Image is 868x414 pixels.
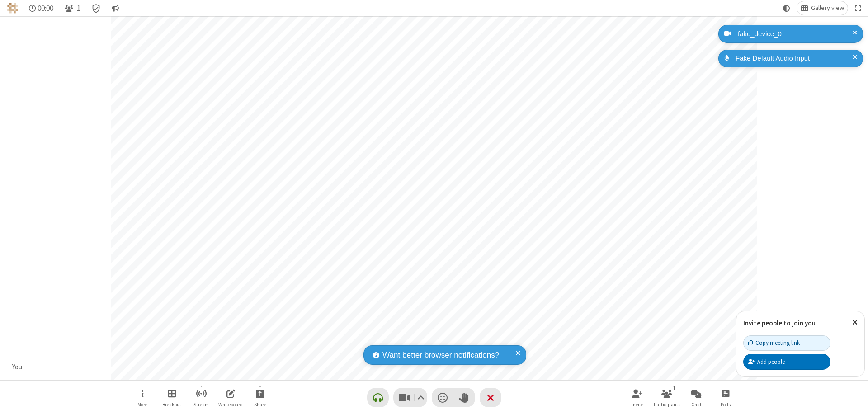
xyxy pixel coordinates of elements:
[432,388,453,407] button: Send a reaction
[779,1,794,15] button: Using system theme
[743,335,830,351] button: Copy meeting link
[654,402,680,407] span: Participants
[691,402,702,407] span: Chat
[9,362,26,372] div: You
[137,402,147,407] span: More
[732,53,856,64] div: Fake Default Audio Input
[158,385,185,410] button: Manage Breakout Rooms
[743,354,830,369] button: Add people
[748,339,800,347] div: Copy meeting link
[7,3,18,14] img: QA Selenium DO NOT DELETE OR CHANGE
[632,402,643,407] span: Invite
[845,311,864,334] button: Close popover
[188,385,215,410] button: Start streaming
[653,385,680,410] button: Open participant list
[797,1,848,15] button: Change layout
[193,402,209,407] span: Stream
[61,1,84,15] button: Open participant list
[88,1,105,15] div: Meeting details Encryption enabled
[735,29,856,39] div: fake_device_0
[811,5,844,12] span: Gallery view
[25,1,57,15] div: Timer
[712,385,739,410] button: Open poll
[367,388,389,407] button: Connect your audio
[246,385,274,410] button: Start sharing
[217,385,244,410] button: Open shared whiteboard
[382,349,499,361] span: Want better browser notifications?
[38,4,53,13] span: 00:00
[480,388,501,407] button: End or leave meeting
[254,402,266,407] span: Share
[624,385,651,410] button: Invite participants (⌘+Shift+I)
[108,1,123,15] button: Conversation
[721,402,731,407] span: Polls
[77,4,80,13] span: 1
[162,402,181,407] span: Breakout
[415,388,427,407] button: Video setting
[218,402,243,407] span: Whiteboard
[129,385,156,410] button: Open menu
[743,319,816,327] label: Invite people to join you
[851,1,865,15] button: Fullscreen
[393,388,427,407] button: Stop video (⌘+Shift+V)
[670,384,678,392] div: 1
[453,388,475,407] button: Raise hand
[683,385,710,410] button: Open chat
